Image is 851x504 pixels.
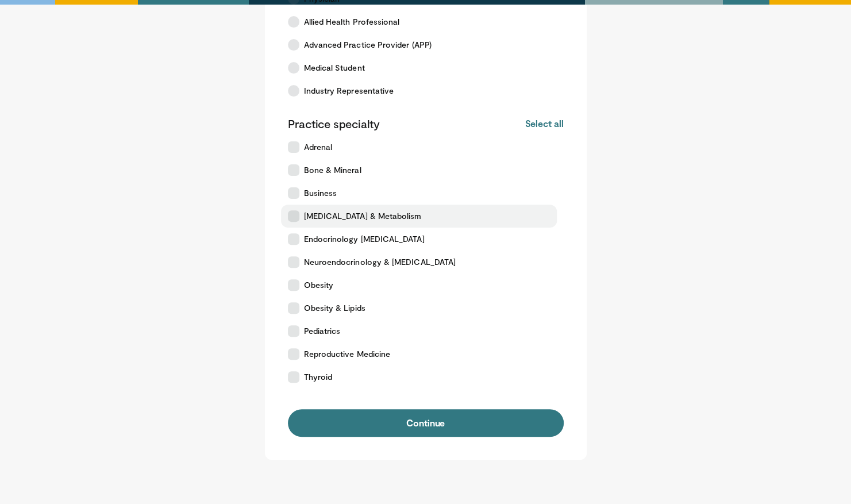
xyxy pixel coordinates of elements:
[304,39,432,51] span: Advanced Practice Provider (APP)
[304,141,333,153] span: Adrenal
[304,233,425,245] span: Endocrinology [MEDICAL_DATA]
[525,117,563,130] button: Select all
[304,85,394,97] span: Industry Representative
[304,256,456,268] span: Neuroendocrinology & [MEDICAL_DATA]
[288,409,564,437] button: Continue
[288,116,380,131] p: Practice specialty
[304,187,337,199] span: Business
[304,16,400,28] span: Allied Health Professional
[304,325,341,337] span: Pediatrics
[304,302,365,314] span: Obesity & Lipids
[304,210,422,222] span: [MEDICAL_DATA] & Metabolism
[304,371,333,383] span: Thyroid
[304,164,361,176] span: Bone & Mineral
[304,279,334,291] span: Obesity
[304,348,390,360] span: Reproductive Medicine
[304,62,365,74] span: Medical Student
